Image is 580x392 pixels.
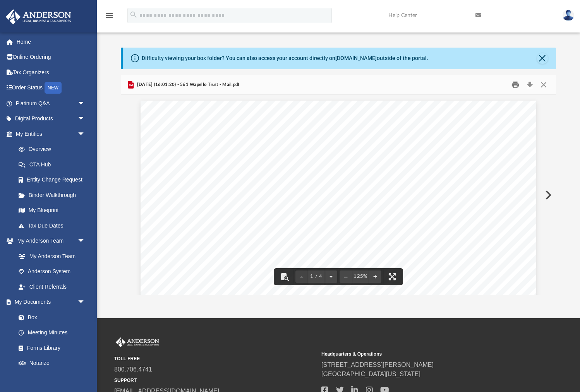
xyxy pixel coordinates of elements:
a: Entity Change Request [11,172,97,188]
a: [GEOGRAPHIC_DATA][US_STATE] [321,371,420,377]
button: Next page [325,268,337,285]
span: arrow_drop_down [77,233,93,249]
button: Toggle findbar [276,268,293,285]
span: arrow_drop_down [77,111,93,127]
a: CTA Hub [11,157,97,172]
small: TOLL FREE [114,355,316,362]
a: Anderson System [11,264,93,279]
small: SUPPORT [114,377,316,384]
a: Online Ordering [5,50,97,65]
a: Meeting Minutes [11,325,93,341]
i: menu [105,11,114,20]
img: Anderson Advisors Platinum Portal [3,9,74,24]
a: Box [11,310,89,325]
button: Close [537,53,548,64]
button: Print [508,79,523,91]
a: Platinum Q&Aarrow_drop_down [5,96,97,111]
img: User Pic [563,10,574,21]
span: arrow_drop_down [77,294,93,310]
a: Notarize [11,356,93,371]
div: Current zoom level [352,274,369,279]
span: 1 / 4 [308,274,325,279]
a: menu [105,15,114,20]
a: Client Referrals [11,279,93,294]
div: Difficulty viewing your box folder? You can also access your account directly on outside of the p... [142,54,428,62]
a: [STREET_ADDRESS][PERSON_NAME] [321,361,434,368]
button: Next File [539,184,556,206]
div: File preview [121,95,556,294]
span: arrow_drop_down [77,126,93,142]
a: Forms Library [11,340,89,356]
a: Home [5,34,97,50]
button: Close [537,79,551,91]
a: Order StatusNEW [5,80,97,96]
div: Preview [121,75,556,295]
a: [DOMAIN_NAME] [335,55,377,61]
a: My Anderson Team [11,248,89,264]
i: search [129,10,138,19]
span: [DATE] (16:01:20) - 561 Wapello Trust - Mail.pdf [136,81,240,88]
button: Zoom out [340,268,352,285]
a: 800.706.4741 [114,366,152,373]
a: Binder Walkthrough [11,187,97,203]
div: NEW [45,82,62,94]
button: Enter fullscreen [384,268,401,285]
a: Overview [11,142,97,157]
img: Anderson Advisors Platinum Portal [114,337,161,347]
button: Download [523,79,537,91]
a: Digital Productsarrow_drop_down [5,111,97,127]
div: Document Viewer [121,95,556,294]
span: arrow_drop_down [77,96,93,111]
a: Tax Organizers [5,65,97,80]
small: Headquarters & Operations [321,351,523,358]
button: Zoom in [369,268,381,285]
a: Tax Due Dates [11,218,97,233]
button: 1 / 4 [308,268,325,285]
a: My Anderson Teamarrow_drop_down [5,233,93,249]
a: My Documentsarrow_drop_down [5,294,93,310]
a: My Blueprint [11,203,93,218]
a: My Entitiesarrow_drop_down [5,126,97,142]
